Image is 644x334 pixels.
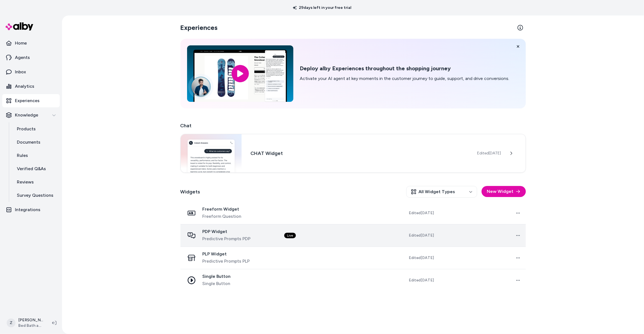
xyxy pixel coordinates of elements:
a: Integrations [2,203,60,216]
h2: Chat [180,122,526,130]
p: Reviews [17,179,34,185]
span: Predictive Prompts PLP [203,258,250,265]
p: Agents [15,54,30,61]
p: Documents [17,139,40,146]
a: Home [2,37,60,50]
a: Reviews [11,175,60,189]
span: Predictive Prompts PDP [203,235,251,242]
p: 29 days left in your free trial [289,5,355,11]
button: New Widget [482,186,526,197]
p: [PERSON_NAME] [18,317,43,323]
p: Knowledge [15,112,38,118]
img: Chat widget [181,134,242,172]
button: Knowledge [2,108,60,122]
a: Chat widgetCHAT WidgetEdited[DATE] [180,134,526,173]
p: Home [15,40,27,46]
p: Activate your AI agent at key moments in the customer journey to guide, support, and drive conver... [300,75,509,82]
span: Freeform Widget [203,206,242,212]
div: Live [284,233,296,238]
span: Freeform Question [203,213,242,220]
p: Analytics [15,83,34,90]
a: Survey Questions [11,189,60,202]
h2: Widgets [180,188,200,196]
button: All Widget Types [406,186,477,198]
h2: Experiences [180,23,218,32]
span: Bed Bath and Beyond [18,323,43,328]
span: Edited [DATE] [477,151,501,156]
img: alby Logo [6,22,33,30]
a: Documents [11,136,60,149]
span: Edited [DATE] [409,255,434,261]
p: Verified Q&As [17,165,46,172]
span: Single Button [203,280,231,287]
span: PDP Widget [203,229,251,234]
p: Products [17,126,36,132]
a: Inbox [2,65,60,79]
p: Survey Questions [17,192,53,199]
span: Z [7,319,15,327]
a: Verified Q&As [11,162,60,175]
p: Integrations [15,206,40,213]
span: Edited [DATE] [409,210,434,216]
a: Agents [2,51,60,64]
span: PLP Widget [203,251,250,257]
a: Analytics [2,80,60,93]
a: Products [11,122,60,136]
a: Experiences [2,94,60,107]
p: Inbox [15,69,26,75]
a: Rules [11,149,60,162]
h2: Deploy alby Experiences throughout the shopping journey [300,65,509,72]
h3: CHAT Widget [250,149,468,157]
button: Z[PERSON_NAME]Bed Bath and Beyond [3,314,48,332]
span: Single Button [203,274,231,279]
span: Edited [DATE] [409,278,434,283]
p: Experiences [15,97,40,104]
span: Edited [DATE] [409,233,434,238]
p: Rules [17,152,28,159]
